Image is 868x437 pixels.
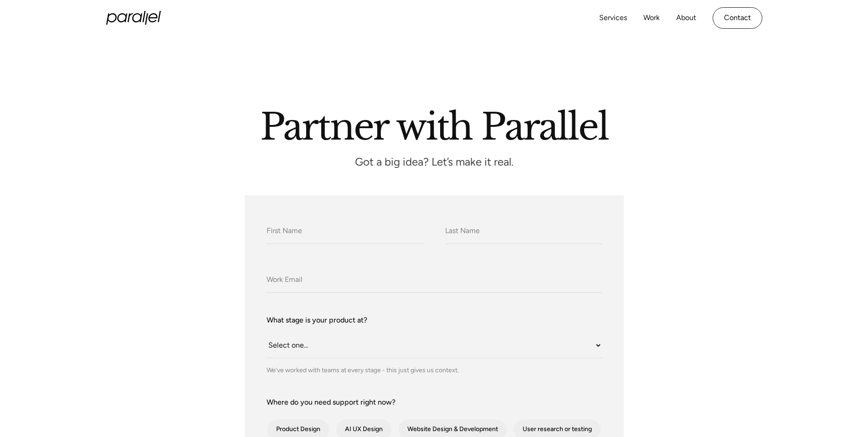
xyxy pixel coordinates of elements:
input: Work Email [267,268,602,293]
a: Services [599,11,627,25]
input: First Name [267,219,423,244]
a: Work [643,11,660,25]
label: What stage is your product at? [267,315,602,326]
label: Where do you need support right now? [267,397,602,408]
a: Contact [713,7,762,29]
a: About [676,11,696,25]
div: We’ve worked with teams at every stage - this just gives us context. [267,365,602,375]
a: home [106,11,161,25]
input: Last Name [445,219,602,244]
p: Got a big idea? Let’s make it real. [298,158,571,166]
h2: Partner with Parallel [175,109,694,140]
